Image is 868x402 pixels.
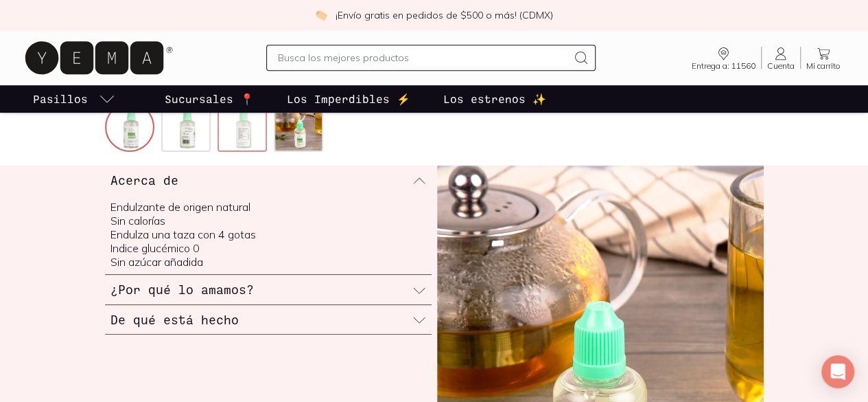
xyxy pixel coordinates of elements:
[30,85,118,113] a: pasillo-todos-link
[110,311,239,328] h3: De qué está hecho
[806,62,841,70] span: Mi carrito
[110,255,426,269] li: Sin azúcar añadida
[284,85,413,113] a: Los Imperdibles ⚡️
[33,91,88,107] p: Pasillos
[686,45,761,70] a: Entrega a: 11560
[441,85,549,113] a: Los estrenos ✨
[163,104,212,153] img: stevia-liquida-cat-2020-aris-2_87910169-30d4-4315-9c6a-446171d4ba44=fwebp-q70-w256
[287,91,410,107] p: Los Imperdibles ⚡️
[821,355,854,388] div: Open Intercom Messenger
[762,45,800,70] a: Cuenta
[110,214,426,227] li: Sin calorías
[315,9,327,21] img: check
[165,91,254,107] p: Sucursales 📍
[336,8,553,22] p: ¡Envío gratis en pedidos de $500 o más! (CDMX)
[278,49,567,66] input: Busca los mejores productos
[443,91,546,107] p: Los estrenos ✨
[106,104,156,153] img: stevia-liquida-cat-2020-aris-1_078ec973-b50c-4ce9-b9fc-64a041d65a72=fwebp-q70-w256
[275,104,325,153] img: stevia-liquida-amb-2020-aris-1_d4af5aee-c759-46a4-9f9e-b0256ed48995=fwebp-q70-w256
[219,104,268,153] img: stevia-liquida-cat-2020-aris-3_bcea70ba-457d-4e94-b9bf-b7af3b51bbcd=fwebp-q70-w256
[767,62,795,70] span: Cuenta
[110,227,426,241] li: Endulza una taza con 4 gotas
[110,171,178,189] h3: Acerca de
[110,241,426,255] li: Indice glucémico 0
[801,45,846,70] a: Mi carrito
[110,200,426,214] li: Endulzante de origen natural
[162,85,257,113] a: Sucursales 📍
[110,280,254,298] h3: ¿Por qué lo amamos?
[692,62,755,70] span: Entrega a: 11560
